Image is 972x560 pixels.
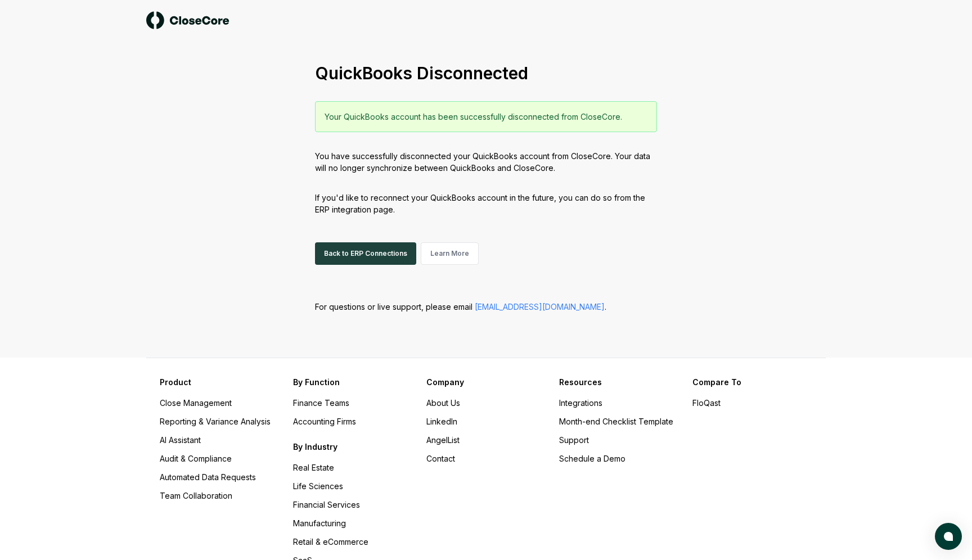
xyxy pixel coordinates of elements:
a: LinkedIn [426,417,457,426]
a: Support [559,435,589,445]
a: Manufacturing [293,518,346,528]
a: Audit & Compliance [160,454,232,463]
h3: By Industry [293,441,413,453]
a: Real Estate [293,463,334,472]
p: If you'd like to reconnect your QuickBooks account in the future, you can do so from the ERP inte... [315,192,657,215]
h3: Compare To [692,376,812,388]
a: AI Assistant [160,435,201,445]
h3: Company [426,376,546,388]
p: For questions or live support, please email . [315,301,657,313]
button: atlas-launcher [935,523,962,550]
a: Financial Services [293,500,360,509]
a: Month-end Checklist Template [559,417,673,426]
h3: Product [160,376,280,388]
a: Team Collaboration [160,491,232,500]
a: Accounting Firms [293,417,356,426]
a: Close Management [160,398,232,408]
h1: QuickBooks Disconnected [315,63,657,83]
a: Back to ERP Connections [315,242,416,265]
a: AngelList [426,435,460,445]
a: [EMAIL_ADDRESS][DOMAIN_NAME] [475,302,605,311]
h3: By Function [293,376,413,388]
a: Reporting & Variance Analysis [160,417,271,426]
p: Your QuickBooks account has been successfully disconnected from CloseCore. [325,111,647,123]
p: You have successfully disconnected your QuickBooks account from CloseCore. Your data will no long... [315,150,657,174]
a: About Us [426,398,460,408]
a: Learn More [421,242,479,265]
a: Schedule a Demo [559,454,625,463]
a: Retail & eCommerce [293,537,368,547]
a: Contact [426,454,455,463]
a: Finance Teams [293,398,349,408]
a: Life Sciences [293,481,343,491]
a: FloQast [692,398,721,408]
a: Integrations [559,398,602,408]
h3: Resources [559,376,679,388]
img: logo [146,11,229,29]
a: Automated Data Requests [160,472,256,482]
